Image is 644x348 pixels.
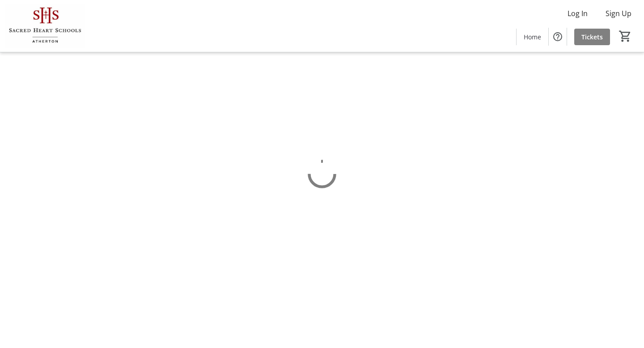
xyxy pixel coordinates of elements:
img: Sacred Heart Schools, Atherton's Logo [5,4,85,48]
button: Cart [617,28,633,44]
span: Tickets [581,32,603,42]
span: Sign Up [606,8,631,19]
span: Home [524,32,541,42]
button: Log In [560,6,595,21]
a: Home [517,29,548,45]
button: Help [549,28,567,46]
button: Sign Up [598,6,639,21]
span: Log In [568,8,588,19]
a: Tickets [574,29,610,45]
